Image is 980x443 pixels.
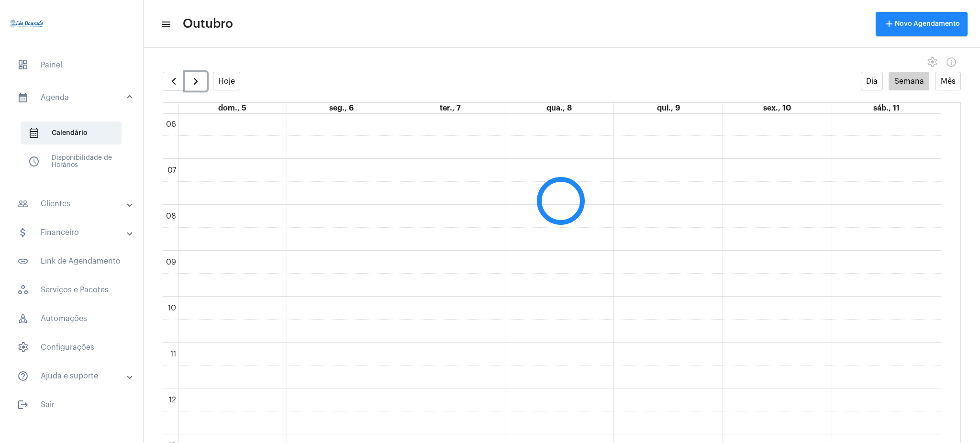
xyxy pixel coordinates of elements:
span: Automações [10,307,134,330]
mat-icon: Info [946,56,957,68]
span: Disponibilidade de Horários [21,150,122,173]
mat-icon: sidenav icon [17,399,29,410]
div: sidenav iconAgenda [6,113,143,187]
span: Outubro [183,16,233,32]
mat-panel-title: Clientes [17,198,128,210]
a: 6 de outubro de 2025 [327,103,356,113]
div: 12 [167,396,178,404]
span: sidenav icon [17,342,29,353]
span: sidenav icon [17,284,29,296]
div: 10 [166,304,178,312]
div: 06 [164,120,178,129]
span: sidenav icon [28,156,40,167]
span: Sair [10,393,134,416]
mat-icon: add [883,18,895,30]
button: Semana [889,72,929,90]
div: 09 [164,258,178,266]
span: Link de Agendamento [10,250,134,273]
mat-panel-title: Financeiro [17,227,128,238]
mat-expansion-panel-header: sidenav iconFinanceiro [6,221,143,244]
span: sidenav icon [17,313,29,324]
div: 07 [166,166,178,175]
span: Calendário [21,122,122,144]
mat-icon: sidenav icon [17,370,29,382]
div: 08 [164,212,178,221]
div: 11 [168,350,178,358]
button: Mês [935,72,961,90]
span: Painel [10,54,134,77]
mat-icon: sidenav icon [17,227,29,238]
span: Configurações [10,336,134,359]
span: settings [926,56,938,68]
span: sidenav icon [17,59,29,71]
mat-panel-title: Ajuda e suporte [17,370,128,382]
button: Info [942,53,961,72]
a: 10 de outubro de 2025 [761,103,793,113]
span: Novo Agendamento [883,21,960,27]
mat-icon: sidenav icon [17,198,29,210]
button: Próximo Semana [185,72,207,91]
a: 7 de outubro de 2025 [438,103,463,113]
a: 5 de outubro de 2025 [216,103,248,113]
span: Serviços e Pacotes [10,278,134,301]
a: 8 de outubro de 2025 [545,103,574,113]
mat-expansion-panel-header: sidenav iconAjuda e suporte [6,365,143,388]
mat-icon: sidenav icon [161,19,170,30]
a: 11 de outubro de 2025 [871,103,902,113]
mat-icon: sidenav icon [17,255,29,267]
mat-expansion-panel-header: sidenav iconAgenda [6,82,143,113]
mat-icon: sidenav icon [17,92,29,103]
button: Dia [861,72,883,90]
img: 4c910ca3-f26c-c648-53c7-1a2041c6e520.jpg [8,5,46,43]
mat-expansion-panel-header: sidenav iconClientes [6,192,143,215]
span: sidenav icon [28,127,40,139]
button: settings [923,53,942,72]
button: Hoje [213,72,241,90]
a: 9 de outubro de 2025 [655,103,682,113]
button: Semana Anterior [163,72,185,91]
mat-panel-title: Agenda [17,92,128,103]
button: Novo Agendamento [876,12,968,36]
